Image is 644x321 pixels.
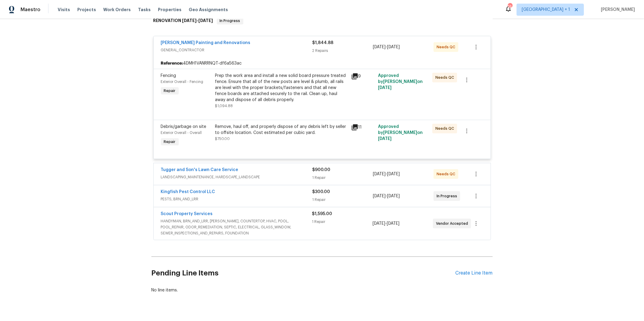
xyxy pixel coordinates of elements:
[21,7,40,13] span: Maestro
[437,44,458,50] span: Needs QC
[215,124,348,136] div: Remove, haul off, and properly dispose of any debris left by seller to offsite location. Cost est...
[312,212,332,216] span: $1,595.00
[161,212,213,216] a: Scout Property Services
[387,194,400,198] span: [DATE]
[522,7,570,13] span: [GEOGRAPHIC_DATA] + 1
[162,139,178,145] span: Repair
[153,17,213,24] h6: RENOVATION
[373,44,400,50] span: -
[378,74,423,90] span: Approved by [PERSON_NAME] on
[182,18,197,23] span: [DATE]
[437,171,458,177] span: Needs QC
[152,287,493,293] div: No line items.
[373,45,386,49] span: [DATE]
[378,125,423,141] span: Approved by [PERSON_NAME] on
[312,190,330,194] span: $300.00
[158,7,181,13] span: Properties
[103,7,131,13] span: Work Orders
[312,219,373,225] div: 1 Repair
[58,7,70,13] span: Visits
[161,190,215,194] a: Kingfish Pest Control LLC
[161,74,176,78] span: Fencing
[161,47,312,53] span: GENERAL_CONTRACTOR
[161,131,202,135] span: Exterior Overall - Overall
[508,4,512,10] div: 16
[215,104,233,108] span: $1,094.88
[312,175,373,181] div: 1 Repair
[161,218,312,236] span: HANDYMAN, BRN_AND_LRR, [PERSON_NAME], COUNTERTOP, HVAC, POOL, POOL_REPAIR, ODOR_REMEDIATION, SEPT...
[152,11,493,30] div: RENOVATION [DATE]-[DATE]In Progress
[373,171,400,177] span: -
[435,75,457,81] span: Needs QC
[387,172,400,176] span: [DATE]
[182,18,213,23] span: -
[435,126,457,132] span: Needs QC
[154,58,491,69] div: 4DMH1VANRRNQT-df6a563ac
[373,221,399,227] span: -
[436,221,470,227] span: Vendor Accepted
[161,41,251,45] a: [PERSON_NAME] Painting and Renovations
[161,196,312,202] span: PESTS, BRN_AND_LRR
[598,7,635,13] span: [PERSON_NAME]
[387,45,400,49] span: [DATE]
[351,73,375,80] div: 9
[373,172,386,176] span: [DATE]
[189,7,228,13] span: Geo Assignments
[138,8,151,12] span: Tasks
[351,124,375,131] div: 11
[161,174,312,180] span: LANDSCAPING_MAINTENANCE, HARDSCAPE_LANDSCAPE
[373,221,385,226] span: [DATE]
[199,18,213,23] span: [DATE]
[215,73,348,103] div: Prep the work area and install a new solid board pressure treated fence. Ensure that all of the n...
[161,80,203,84] span: Exterior Overall - Fencing
[217,18,243,24] span: In Progress
[161,60,183,66] b: Reference:
[312,197,373,203] div: 1 Repair
[456,270,493,276] div: Create Line Item
[387,221,399,226] span: [DATE]
[161,125,207,129] span: Debris/garbage on site
[161,168,239,172] a: Tugger and Son's Lawn Care Service
[312,41,334,45] span: $1,844.88
[77,7,96,13] span: Projects
[152,259,456,287] h2: Pending Line Items
[373,194,386,198] span: [DATE]
[215,137,230,141] span: $750.00
[378,86,392,90] span: [DATE]
[312,168,331,172] span: $900.00
[378,137,392,141] span: [DATE]
[162,88,178,94] span: Repair
[437,193,460,199] span: In Progress
[312,48,373,54] div: 2 Repairs
[373,193,400,199] span: -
